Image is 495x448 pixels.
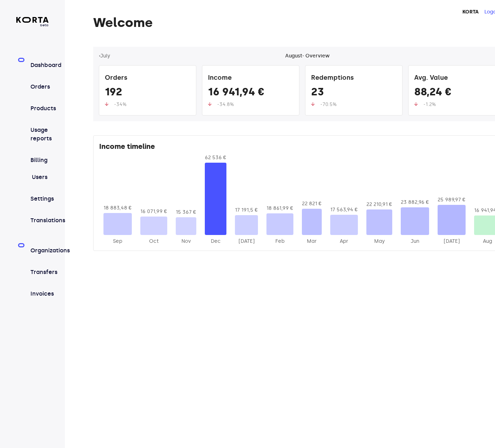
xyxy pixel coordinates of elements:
img: up [105,102,108,106]
a: Orders [30,78,49,91]
div: 23 [311,85,396,101]
img: up [311,102,315,106]
a: Organizations [30,242,49,255]
a: Products [30,100,49,113]
div: 2025-Apr [330,238,358,245]
div: 2025-Jun [401,238,429,245]
img: Korta [16,17,49,23]
div: 2025-Mar [302,238,322,245]
div: 2025-May [366,238,392,245]
span: -34% [114,101,126,107]
div: 22 821 € [302,200,322,207]
a: Users [30,173,49,181]
div: 2024-Dec [205,238,226,245]
span: beta [16,23,49,28]
a: Usage reports [30,121,49,143]
a: beta [16,17,49,28]
a: Dashboard [30,56,49,69]
span: -70.5% [320,101,337,107]
a: Settings [30,190,49,203]
div: 2024-Sep [103,238,132,245]
div: 62 536 € [205,154,226,161]
div: 15 367 € [176,209,196,216]
span: -1.2% [423,101,436,107]
div: 25 989,97 € [438,196,466,203]
button: ‹July [99,52,110,60]
div: 16 941,94 € [208,85,293,101]
a: Transfers [30,263,49,276]
div: 18 883,48 € [103,205,132,212]
div: 16 071,99 € [140,208,167,215]
div: Orders [105,71,190,85]
div: 18 861,99 € [266,205,293,212]
div: 2025-Feb [266,238,293,245]
div: 192 [105,85,190,101]
div: 22 210,91 € [366,201,392,208]
span: -34.8% [217,101,234,107]
div: Redemptions [311,71,396,85]
div: 23 882,96 € [401,199,429,206]
div: 2025-Jul [438,238,466,245]
img: up [208,102,212,106]
a: Translations [30,212,49,225]
div: August - Overview [285,52,330,60]
div: 2025-Jan [235,238,258,245]
img: up [414,102,418,106]
div: 2024-Nov [176,238,196,245]
strong: KORTA [462,9,479,15]
div: 2024-Oct [140,238,167,245]
div: Income [208,71,293,85]
div: 17 191,5 € [235,207,258,214]
div: 17 563,94 € [330,206,358,213]
a: Invoices [30,285,49,298]
a: Billing [30,151,49,164]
